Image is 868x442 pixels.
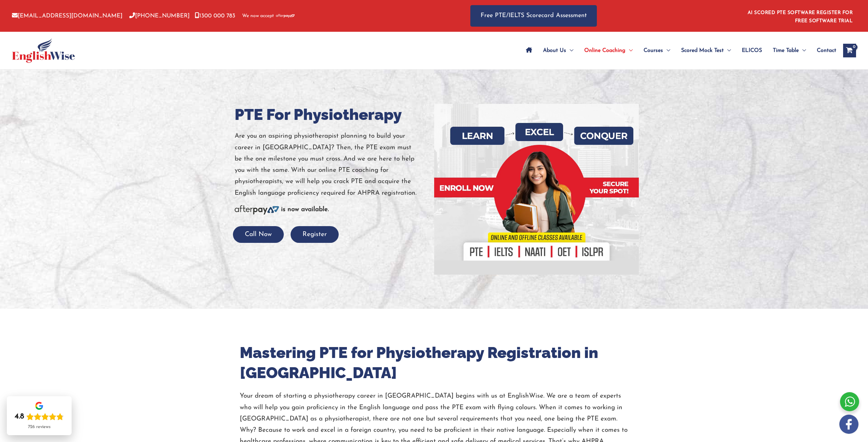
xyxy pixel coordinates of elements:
[811,39,836,63] a: Contact
[520,39,836,63] nav: Site Navigation: Main Menu
[235,104,429,125] h1: PTE For Physiotherapy
[676,39,736,63] a: Scored Mock TestMenu Toggle
[291,231,339,238] a: Register
[839,415,858,434] img: white-facebook.png
[242,13,274,19] span: We now accept
[767,39,811,63] a: Time TableMenu Toggle
[291,226,339,243] button: Register
[748,10,853,24] a: AI SCORED PTE SOFTWARE REGISTER FOR FREE SOFTWARE TRIAL
[195,13,235,19] a: 1300 000 783
[129,13,190,19] a: [PHONE_NUMBER]
[15,412,24,422] div: 4.8
[638,39,676,63] a: CoursesMenu Toggle
[12,13,122,19] a: [EMAIL_ADDRESS][DOMAIN_NAME]
[233,231,284,238] a: Call Now
[233,226,284,243] button: Call Now
[742,39,762,63] span: ELICOS
[538,39,579,63] a: About UsMenu Toggle
[12,38,75,63] img: cropped-ew-logo
[579,39,638,63] a: Online CoachingMenu Toggle
[235,130,429,199] p: Are you an aspiring physiotherapist planning to build your career in [GEOGRAPHIC_DATA]? Then, the...
[235,205,279,215] img: Afterpay-Logo
[470,5,597,27] a: Free PTE/IELTS Scorecard Assessment
[276,14,295,18] img: Afterpay-Logo
[736,39,767,63] a: ELICOS
[281,206,329,213] b: is now available.
[584,39,626,63] span: Online Coaching
[681,39,724,63] span: Scored Mock Test
[724,39,731,63] span: Menu Toggle
[543,39,566,63] span: About Us
[644,39,663,63] span: Courses
[799,39,806,63] span: Menu Toggle
[744,5,856,27] aside: Header Widget 1
[817,39,836,63] span: Contact
[566,39,573,63] span: Menu Toggle
[843,44,856,57] a: View Shopping Cart, empty
[626,39,633,63] span: Menu Toggle
[15,412,64,422] div: Rating: 4.8 out of 5
[240,343,629,383] h2: Mastering PTE for Physiotherapy Registration in [GEOGRAPHIC_DATA]
[28,424,50,430] div: 726 reviews
[773,39,799,63] span: Time Table
[663,39,670,63] span: Menu Toggle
